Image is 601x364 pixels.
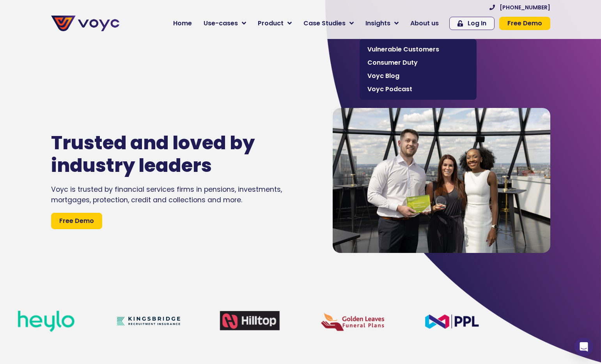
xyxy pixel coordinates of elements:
[468,20,486,27] span: Log In
[51,132,286,177] h1: Trusted and loved by industry leaders
[360,16,404,31] a: Insights
[298,16,360,31] a: Case Studies
[507,20,542,27] span: Free Demo
[449,17,495,30] a: Log In
[167,16,198,31] a: Home
[51,213,102,229] a: Free Demo
[499,17,550,30] a: Free Demo
[204,19,238,28] span: Use-cases
[574,337,593,356] div: Open Intercom Messenger
[363,69,473,83] a: Voyc Blog
[198,16,252,31] a: Use-cases
[363,43,473,56] a: Vulnerable Customers
[51,184,309,205] div: Voyc is trusted by financial services firms in pensions, investments, mortgages, protection, cred...
[410,19,439,28] span: About us
[51,16,119,31] img: voyc-full-logo
[500,5,550,10] span: [PHONE_NUMBER]
[173,19,192,28] span: Home
[489,5,550,10] a: [PHONE_NUMBER]
[258,19,284,28] span: Product
[365,19,390,28] span: Insights
[367,71,469,81] span: Voyc Blog
[367,58,469,67] span: Consumer Duty
[367,45,469,54] span: Vulnerable Customers
[367,85,469,94] span: Voyc Podcast
[363,83,473,96] a: Voyc Podcast
[303,19,346,28] span: Case Studies
[59,216,94,226] span: Free Demo
[404,16,445,31] a: About us
[252,16,298,31] a: Product
[363,56,473,69] a: Consumer Duty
